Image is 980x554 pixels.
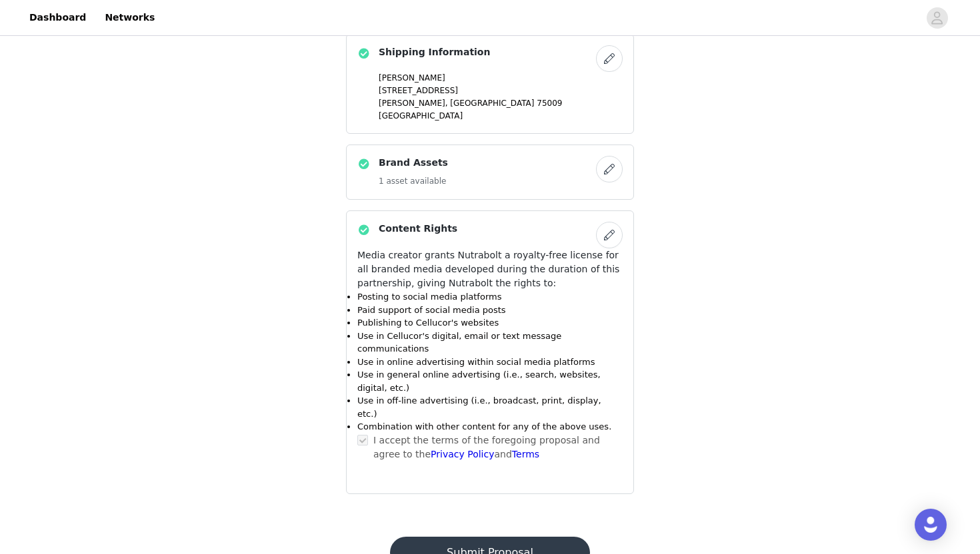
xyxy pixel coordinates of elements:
p: [STREET_ADDRESS] [379,85,623,97]
span: [PERSON_NAME], [379,99,448,108]
div: Open Intercom Messenger [915,509,947,541]
li: Use in online advertising within social media platforms [357,356,623,369]
div: Brand Assets [346,144,634,200]
a: Terms [512,449,539,459]
span: 75009 [537,99,562,108]
a: Networks [97,3,163,33]
li: Publishing to Cellucor's websites [357,316,623,330]
a: Dashboard [21,3,94,33]
li: Combination with other content for any of the above uses. [357,420,623,433]
div: avatar [931,7,943,29]
h4: Content Rights [379,222,457,236]
p: [GEOGRAPHIC_DATA] [379,110,623,122]
h5: 1 asset available [379,175,448,187]
div: Content Rights [346,210,634,494]
li: Paid support of social media posts [357,304,623,317]
li: Posting to social media platforms [357,290,623,304]
span: Media creator grants Nutrabolt a royalty-free license for all branded media developed during the ... [357,250,619,288]
p: I accept the terms of the foregoing proposal and agree to the and [373,433,623,461]
p: [PERSON_NAME] [379,72,623,84]
div: Shipping Information [346,34,634,135]
li: Use in Cellucor's digital, email or text message communications [357,330,623,356]
h4: Shipping Information [379,45,490,59]
a: Privacy Policy [431,449,494,459]
span: [GEOGRAPHIC_DATA] [450,99,534,108]
li: Use in off-line advertising (i.e., broadcast, print, display, etc.) [357,394,623,420]
h4: Brand Assets [379,156,448,170]
li: Use in general online advertising (i.e., search, websites, digital, etc.) [357,368,623,394]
